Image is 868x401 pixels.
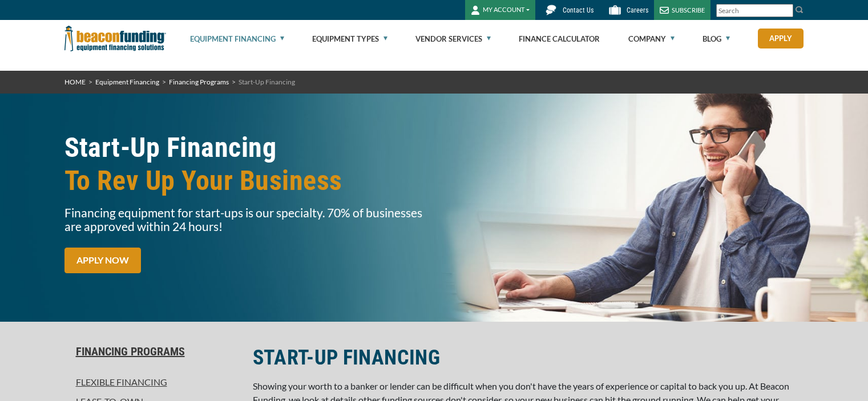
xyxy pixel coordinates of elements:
[627,6,648,14] span: Careers
[312,21,387,57] a: Equipment Types
[64,78,86,86] a: HOME
[795,5,804,14] img: Search
[64,206,427,233] p: Financing equipment for start-ups is our specialty. 70% of businesses are approved within 24 hours!
[169,78,229,86] a: Financing Programs
[64,164,427,197] span: To Rev Up Your Business
[253,345,804,371] h2: START-UP FINANCING
[64,375,239,389] a: Flexible Financing
[95,78,159,86] a: Equipment Financing
[716,4,793,17] input: Search
[781,6,790,15] a: Clear search text
[703,21,730,57] a: Blog
[64,131,427,197] h1: Start-Up Financing
[64,248,141,273] a: APPLY NOW
[190,21,284,57] a: Equipment Financing
[628,21,675,57] a: Company
[64,345,239,358] a: Financing Programs
[519,21,600,57] a: Finance Calculator
[415,21,491,57] a: Vendor Services
[239,78,295,86] span: Start-Up Financing
[64,20,166,57] img: Beacon Funding Corporation logo
[758,29,804,48] a: Apply
[563,6,594,14] span: Contact Us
